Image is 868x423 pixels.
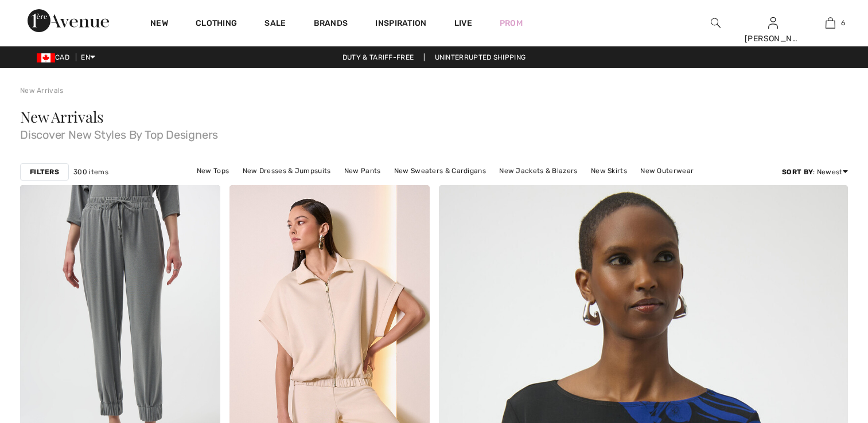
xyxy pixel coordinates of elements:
span: Inspiration [375,18,426,30]
a: New [150,18,168,30]
a: New Skirts [585,163,633,178]
span: New Arrivals [20,107,103,127]
a: Sale [264,18,286,30]
strong: Sort By [782,168,813,176]
div: : Newest [782,167,848,177]
a: New Outerwear [635,163,699,178]
a: New Jackets & Blazers [493,163,583,178]
img: Canadian Dollar [37,53,55,62]
span: 6 [841,18,845,28]
a: New Tops [191,163,235,178]
a: New Pants [338,163,387,178]
img: search the website [711,16,721,30]
a: Live [454,17,472,29]
img: 1ère Avenue [28,9,109,32]
img: My Info [768,16,778,30]
span: EN [81,53,95,61]
a: New Sweaters & Cardigans [388,163,492,178]
span: Discover New Styles By Top Designers [20,124,848,140]
img: My Bag [826,16,835,30]
div: [PERSON_NAME] [745,33,801,45]
a: Sign In [768,17,778,28]
a: New Dresses & Jumpsuits [237,163,337,178]
a: 6 [802,16,858,30]
a: Brands [314,18,348,30]
span: CAD [37,53,74,61]
a: Prom [500,17,523,29]
a: New Arrivals [20,87,64,95]
iframe: Opens a widget where you can chat to one of our agents [795,337,857,366]
a: Clothing [196,18,237,30]
strong: Filters [30,167,59,177]
span: 300 items [73,167,108,177]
